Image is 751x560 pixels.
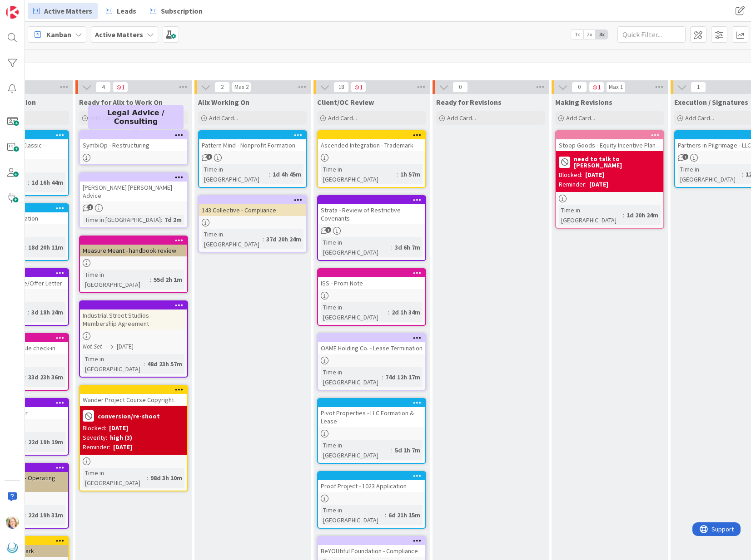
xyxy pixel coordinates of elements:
[95,30,143,39] b: Active Matters
[317,398,426,464] a: Pivot Properties - LLC Formation & LeaseTime in [GEOGRAPHIC_DATA]:5d 1h 7m
[397,169,398,179] span: :
[318,196,425,224] div: Strata - Review of Restrictive Covenants
[83,270,150,290] div: Time in [GEOGRAPHIC_DATA]
[113,442,132,452] div: [DATE]
[202,164,269,184] div: Time in [GEOGRAPHIC_DATA]
[198,130,307,188] a: Pattern Mind - Nonprofit FormationTime in [GEOGRAPHIC_DATA]:1d 4h 45m
[333,82,349,93] span: 18
[25,437,26,447] span: :
[317,130,426,188] a: Ascended Integration - TrademarkTime in [GEOGRAPHIC_DATA]:1h 57m
[117,5,136,16] span: Leads
[79,385,188,491] a: Wander Project Course Copyrightconversion/re-shootBlocked:[DATE]Severity:high (3)Reminder:[DATE]T...
[317,471,426,529] a: Proof Project - 1023 ApplicationTime in [GEOGRAPHIC_DATA]:6d 21h 15m
[144,3,208,19] a: Subscription
[391,445,393,455] span: :
[596,30,608,39] span: 3x
[318,269,425,289] div: ISS - Prom Note
[100,3,142,19] a: Leads
[574,156,661,168] b: need to talk to [PERSON_NAME]
[214,82,230,93] span: 2
[325,227,331,233] span: 1
[318,204,425,224] div: Strata - Review of Restrictive Covenants
[556,139,663,151] div: Stoop Goods - Equity Incentive Plan
[351,82,366,93] span: 1
[393,242,423,252] div: 3d 6h 7m
[318,334,425,354] div: OAME Holding Co. - Lease Termination
[79,130,188,165] a: SymbiOp - Restructuring
[162,215,184,225] div: 7d 2m
[28,3,98,19] a: Active Matters
[6,516,19,529] img: AD
[80,131,187,151] div: SymbiOp - Restructuring
[318,537,425,557] div: BeYOUtiful Foundation - Compliance
[691,82,706,93] span: 1
[80,301,187,329] div: Industrial Street Studios - Membership Agreement
[678,164,742,184] div: Time in [GEOGRAPHIC_DATA]
[263,234,264,244] span: :
[383,372,423,382] div: 74d 12h 17m
[83,354,144,374] div: Time in [GEOGRAPHIC_DATA]
[382,372,383,382] span: :
[80,236,187,256] div: Measure Meant - handbook review
[436,98,502,107] span: Ready for Revisions
[80,245,187,256] div: Measure Meant - handbook review
[199,139,306,151] div: Pattern Mind - Nonprofit Formation
[28,307,29,317] span: :
[583,30,596,39] span: 2x
[321,302,388,322] div: Time in [GEOGRAPHIC_DATA]
[318,480,425,492] div: Proof Project - 1023 Application
[83,468,147,488] div: Time in [GEOGRAPHIC_DATA]
[555,98,612,107] span: Making Revisions
[151,275,184,285] div: 55d 2h 1m
[589,180,608,189] div: [DATE]
[147,473,148,483] span: :
[453,82,468,93] span: 0
[391,242,393,252] span: :
[742,169,743,179] span: :
[393,445,423,455] div: 5d 1h 7m
[318,277,425,289] div: ISS - Prom Note
[589,82,604,93] span: 1
[80,309,187,329] div: Industrial Street Studios - Membership Agreement
[624,210,661,220] div: 1d 20h 24m
[80,182,187,201] div: [PERSON_NAME] [PERSON_NAME] - Advice
[585,170,604,180] div: [DATE]
[321,505,385,525] div: Time in [GEOGRAPHIC_DATA]
[198,195,307,253] a: 143 Collective - ComplianceTime in [GEOGRAPHIC_DATA]:37d 20h 24m
[79,300,188,378] a: Industrial Street Studios - Membership AgreementNot Set[DATE]Time in [GEOGRAPHIC_DATA]:48d 23h 57m
[321,237,391,257] div: Time in [GEOGRAPHIC_DATA]
[144,359,145,369] span: :
[559,205,623,225] div: Time in [GEOGRAPHIC_DATA]
[113,82,128,93] span: 1
[317,268,426,326] a: ISS - Prom NoteTime in [GEOGRAPHIC_DATA]:2d 1h 34m
[44,5,92,16] span: Active Matters
[685,114,714,122] span: Add Card...
[25,510,26,520] span: :
[270,169,303,179] div: 1d 4h 45m
[318,545,425,557] div: BeYOUtiful Foundation - Compliance
[556,131,663,151] div: Stoop Goods - Equity Incentive Plan
[161,5,203,16] span: Subscription
[385,510,386,520] span: :
[571,30,583,39] span: 1x
[92,108,180,126] h5: Legal Advice / Consulting
[566,114,595,122] span: Add Card...
[321,440,391,460] div: Time in [GEOGRAPHIC_DATA]
[87,204,93,210] span: 1
[29,177,65,187] div: 1d 16h 44m
[386,510,423,520] div: 6d 21h 15m
[318,139,425,151] div: Ascended Integration - Trademark
[199,131,306,151] div: Pattern Mind - Nonprofit Formation
[318,342,425,354] div: OAME Holding Co. - Lease Termination
[318,472,425,492] div: Proof Project - 1023 Application
[206,154,212,160] span: 1
[609,85,623,89] div: Max 1
[198,98,249,107] span: Alix Working On
[321,367,382,387] div: Time in [GEOGRAPHIC_DATA]
[388,307,389,317] span: :
[623,210,624,220] span: :
[79,98,163,107] span: Ready for Alix to Work On
[110,433,132,442] div: high (3)
[209,114,238,122] span: Add Card...
[83,215,161,225] div: Time in [GEOGRAPHIC_DATA]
